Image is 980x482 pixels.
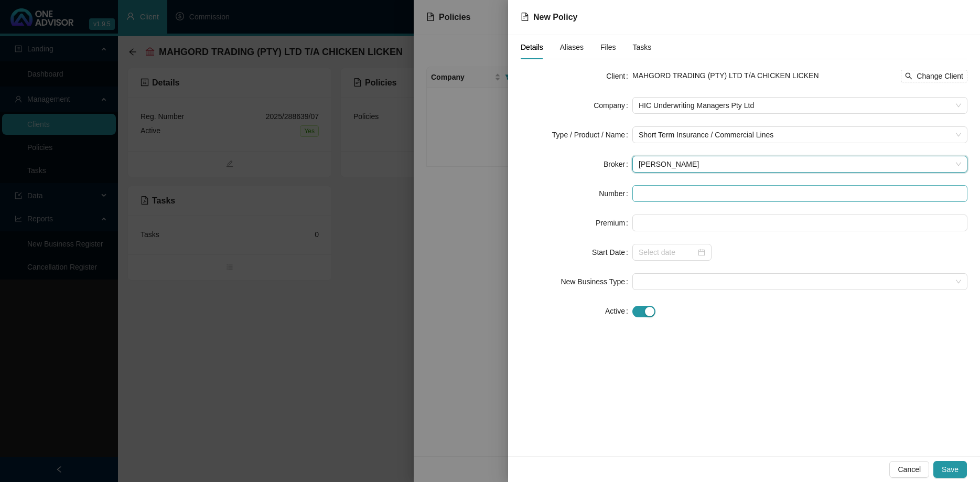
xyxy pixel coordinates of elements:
button: Change Client [901,70,967,82]
span: Details [521,44,543,51]
span: HIC Underwriting Managers Pty Ltd [639,98,961,113]
span: Save [942,464,959,475]
span: MAHGORD TRADING (PTY) LTD T/A CHICKEN LICKEN [632,71,819,80]
span: Aliases [560,44,584,51]
span: New Policy [533,13,577,22]
span: Tasks [633,44,652,51]
label: Client [606,68,632,84]
span: search [905,72,912,80]
label: Company [594,97,632,114]
input: Select date [639,247,696,258]
label: Type / Product / Name [552,126,632,143]
button: Cancel [889,461,929,478]
span: file-text [521,13,529,21]
span: Renier Van Rooyen [639,156,961,172]
span: Change Client [917,70,963,82]
button: Save [933,461,967,478]
label: Active [605,303,632,319]
label: Start Date [592,244,632,261]
label: Number [599,185,632,202]
label: Premium [596,215,632,231]
span: Short Term Insurance / Commercial Lines [639,127,961,143]
label: Broker [604,156,632,173]
span: Cancel [898,464,921,475]
label: New Business Type [561,273,632,290]
span: Files [600,44,616,51]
